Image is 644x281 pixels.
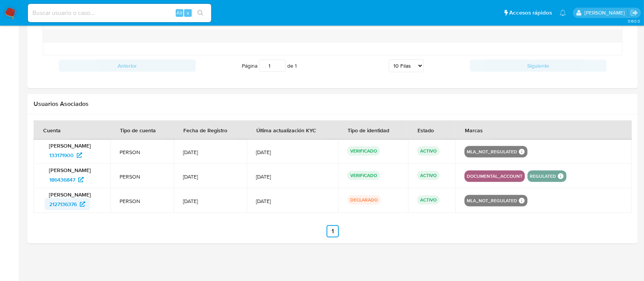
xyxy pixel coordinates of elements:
h2: Usuarios Asociados [34,100,632,108]
a: Salir [630,9,638,17]
a: Notificaciones [560,10,566,16]
input: Buscar usuario o caso... [28,8,211,18]
span: s [187,9,189,16]
button: search-icon [193,8,208,18]
span: Alt [176,9,183,16]
span: 3.160.0 [628,18,640,24]
p: ezequiel.castrillon@mercadolibre.com [584,9,628,16]
span: Accesos rápidos [509,9,552,17]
